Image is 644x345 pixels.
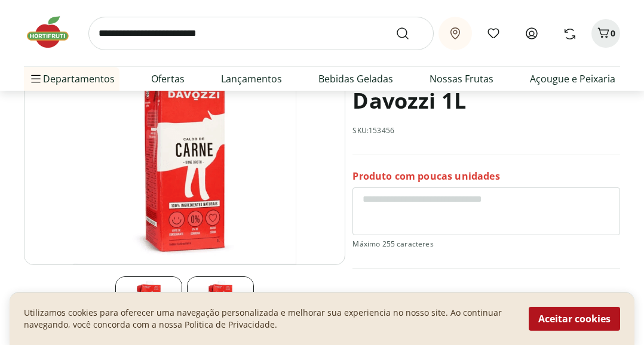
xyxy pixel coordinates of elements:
[352,170,499,183] p: Produto com poucas unidades
[352,283,430,316] div: R$ 32,99
[24,307,514,331] p: Utilizamos cookies para oferecer uma navegação personalizada e melhorar sua experiencia no nosso ...
[24,14,84,50] img: Hortifruti
[221,72,282,86] a: Lançamentos
[611,27,615,39] span: 0
[29,64,43,93] button: Menu
[115,276,182,343] img: Principal
[318,72,393,86] a: Bebidas Geladas
[529,307,620,331] button: Aceitar cookies
[395,26,424,41] button: Submit Search
[530,72,615,86] a: Açougue e Peixaria
[591,19,620,48] button: Carrinho
[151,72,185,86] a: Ofertas
[24,40,345,265] img: Principal
[430,72,493,86] a: Nossas Frutas
[29,64,115,93] span: Departamentos
[88,17,434,50] input: search
[352,126,394,135] p: SKU: 153456
[187,276,254,343] img: Principal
